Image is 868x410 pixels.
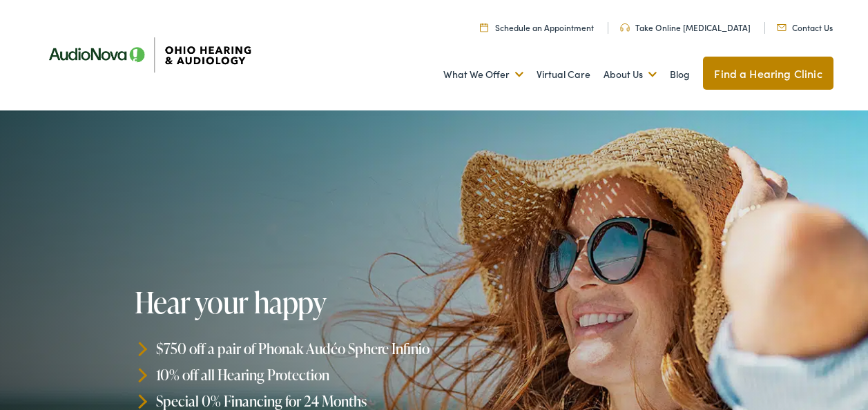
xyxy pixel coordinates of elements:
[777,24,787,31] img: Mail icon representing email contact with Ohio Hearing in Cincinnati, OH
[620,23,630,32] img: Headphones icone to schedule online hearing test in Cincinnati, OH
[670,49,690,100] a: Blog
[777,21,833,33] a: Contact Us
[480,21,594,33] a: Schedule an Appointment
[135,335,438,362] li: $750 off a pair of Phonak Audéo Sphere Infinio
[537,49,590,100] a: Virtual Care
[135,362,438,388] li: 10% off all Hearing Protection
[135,286,438,318] h1: Hear your happy
[604,49,657,100] a: About Us
[620,21,751,33] a: Take Online [MEDICAL_DATA]
[480,23,488,32] img: Calendar Icon to schedule a hearing appointment in Cincinnati, OH
[443,49,523,100] a: What We Offer
[703,57,833,90] a: Find a Hearing Clinic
